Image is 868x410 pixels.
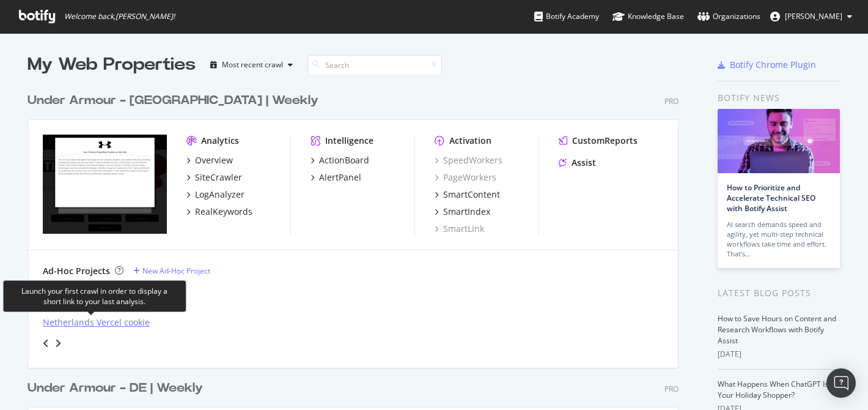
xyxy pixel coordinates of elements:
div: [DATE] [718,349,840,360]
input: Search [307,54,442,76]
a: RealKeywords [186,206,252,218]
div: Botify Chrome Plugin [730,59,816,71]
span: Sandra Drevet [785,11,842,21]
a: What Happens When ChatGPT Is Your Holiday Shopper? [718,379,828,400]
div: CustomReports [572,135,638,147]
a: How to Save Hours on Content and Research Workflows with Botify Assist [718,313,836,346]
img: www.underarmour.co.uk [43,135,167,234]
div: Launch your first crawl in order to display a short link to your last analysis. [13,286,176,307]
button: [PERSON_NAME] [760,7,862,26]
div: My Web Properties [28,53,196,77]
div: RealKeywords [195,206,252,218]
div: Activation [449,135,491,147]
div: ActionBoard [319,154,369,166]
div: Analytics [201,135,239,147]
div: SiteCrawler [195,171,242,184]
a: Overview [186,154,233,166]
a: LogAnalyzer [186,188,245,201]
div: AlertPanel [319,171,361,184]
div: Assist [572,157,596,169]
a: PageWorkers [435,171,496,184]
div: Organizations [697,10,760,23]
a: SpeedWorkers [435,154,502,166]
div: Under Armour - [GEOGRAPHIC_DATA] | Weekly [28,92,318,110]
a: SmartIndex [435,206,490,218]
a: AlertPanel [311,171,361,184]
a: SiteCrawler [186,171,242,184]
div: Knowledge Base [612,10,684,23]
a: Netherlands Vercel cookie [43,316,150,329]
a: SmartContent [435,188,500,201]
div: Most recent crawl [222,61,283,69]
div: Open Intercom Messenger [826,368,856,398]
a: CustomReports [559,135,638,147]
button: Most recent crawl [205,55,298,75]
div: SmartIndex [443,206,490,218]
a: How to Prioritize and Accelerate Technical SEO with Botify Assist [727,182,815,214]
div: Pro [664,384,679,394]
div: Intelligence [325,135,373,147]
div: Botify news [718,91,840,105]
a: Under Armour - DE | Weekly [28,379,208,397]
div: Ad-Hoc Projects [43,265,110,277]
span: Welcome back, [PERSON_NAME] ! [64,12,175,21]
a: New Ad-Hoc Project [133,266,210,276]
div: Latest Blog Posts [718,286,840,300]
a: Botify Chrome Plugin [718,59,816,71]
div: angle-left [38,334,54,353]
a: SmartLink [435,223,484,235]
div: Overview [195,154,233,166]
a: Assist [559,157,596,169]
div: AI search demands speed and agility, yet multi-step technical workflows take time and effort. Tha... [727,220,831,259]
div: SmartContent [443,188,500,201]
div: New Ad-Hoc Project [142,266,210,276]
div: Under Armour - DE | Weekly [28,379,203,397]
img: How to Prioritize and Accelerate Technical SEO with Botify Assist [718,109,840,173]
div: Pro [664,96,679,106]
div: LogAnalyzer [195,188,245,201]
a: Under Armour - [GEOGRAPHIC_DATA] | Weekly [28,92,323,110]
a: ActionBoard [311,154,369,166]
div: Botify Academy [534,10,599,23]
div: angle-right [54,337,62,349]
